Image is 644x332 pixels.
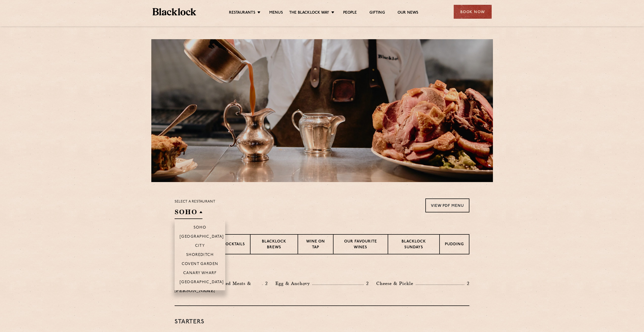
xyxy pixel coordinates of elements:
a: Gifting [369,10,385,16]
p: Blacklock Sundays [393,239,434,251]
p: Shoreditch [186,253,214,258]
p: Pudding [445,242,464,248]
a: People [343,10,357,16]
p: [GEOGRAPHIC_DATA] [180,280,224,285]
h3: Pre Chop Bites [175,267,469,274]
p: [GEOGRAPHIC_DATA] [180,235,224,240]
a: Restaurants [229,10,255,16]
p: Soho [194,226,206,231]
a: Our News [398,10,419,16]
p: City [195,244,205,249]
img: BL_Textured_Logo-footer-cropped.svg [153,8,196,15]
p: 2 [464,280,469,287]
a: View PDF Menu [425,198,469,212]
p: Egg & Anchovy [275,280,312,287]
p: Our favourite wines [339,239,382,251]
h2: SOHO [175,208,202,219]
p: Cocktails [222,242,245,248]
div: Book Now [454,5,492,19]
p: 2 [364,280,369,287]
p: Cheese & Pickle [376,280,416,287]
p: Blacklock Brews [256,239,293,251]
a: The Blacklock Way [289,10,329,16]
p: Covent Garden [182,262,218,267]
h3: Starters [175,319,469,325]
a: Menus [269,10,283,16]
p: 2 [263,280,268,287]
p: Wine on Tap [303,239,328,251]
p: Select a restaurant [175,198,215,205]
p: Canary Wharf [183,271,217,276]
